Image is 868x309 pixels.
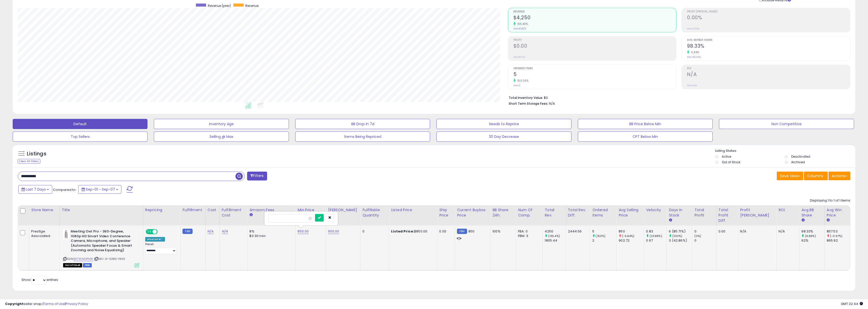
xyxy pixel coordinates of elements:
h2: $4,250 [513,15,676,22]
button: CPT Below Min [578,132,713,142]
div: Prestige Associated [31,229,56,238]
button: Last 7 Days [18,185,52,194]
div: Fulfillable Quantity [362,207,387,218]
small: Prev: $0.00 [513,56,525,59]
h2: 0.00% [687,15,850,22]
button: Non Competitive [719,119,854,129]
small: Prev: $1,805 [513,27,526,30]
button: Selling @ Max [154,132,289,142]
div: N/A [740,229,772,234]
label: Out of Stock [722,160,740,164]
span: Compared to: [53,187,76,192]
div: Listed Price [391,207,435,213]
div: Current Buybox Price [457,207,488,218]
button: BB Drop in 7d [295,119,430,129]
div: 6 (85.71%) [669,229,692,234]
small: Prev: 92.00% [687,56,701,59]
div: Total Rev. [545,207,563,218]
span: | SKU: IA-538S-19H3 [94,257,125,261]
div: 4250 [545,229,565,234]
div: 0.83 [646,229,667,234]
div: ROI [779,207,797,213]
small: Days In Stock. [669,218,672,223]
div: $0.30 min [249,234,291,238]
small: Avg BB Share. [801,218,804,223]
div: Total Profit [694,207,714,218]
div: 8% [249,229,291,234]
b: Listed Price: [391,229,414,234]
a: N/A [222,229,228,234]
div: 92% [801,238,824,243]
div: 865.92 [827,238,850,243]
small: FBM [182,229,192,234]
span: Columns [807,173,823,178]
span: Revenue [245,4,258,8]
div: Fulfillment [182,207,203,213]
div: 902.72 [619,238,644,243]
div: 5 [592,229,616,234]
button: Top Sellers [13,132,147,142]
small: Avg Win Price. [827,218,830,223]
small: (23.88%) [650,234,662,238]
div: Profit [PERSON_NAME] [740,207,774,218]
div: Ordered Items [592,207,614,218]
span: Show: entries [22,277,58,282]
div: Min Price [298,207,324,213]
a: B07WNK4PHW [73,257,93,261]
div: Cost [208,207,217,213]
small: (0%) [694,234,701,238]
div: 3 (42.86%) [669,238,692,243]
div: $850.00 [391,229,433,234]
b: Total Inventory Value: [509,96,543,100]
button: Inventory Age [154,119,289,129]
small: (6.88%) [805,234,816,238]
span: 850 [468,229,474,234]
li: $0 [509,94,846,100]
small: FBM [457,229,467,234]
span: ON [146,230,153,234]
div: 0.67 [646,238,667,243]
button: Default [13,119,147,129]
span: Last 7 Days [26,187,46,192]
div: Store Name [31,207,58,213]
small: 150.00% [516,79,529,83]
small: (135.4%) [548,234,560,238]
div: Total Profit Diff. [718,207,736,223]
div: ASIN: [63,229,139,267]
a: Privacy Policy [66,301,88,306]
div: 1805.44 [545,238,565,243]
div: 850 [619,229,644,234]
strong: Copyright [5,301,24,306]
div: Avg Win Price [827,207,848,218]
b: Short Term Storage Fees: [509,101,548,106]
span: FBM [83,263,92,267]
button: Columns [804,172,828,180]
span: Revenue (prev) [208,4,231,8]
a: 850.00 [298,229,309,234]
small: (-5.84%) [622,234,634,238]
div: Amazon Fees [249,207,293,213]
div: Velocity [646,207,664,213]
span: N/A [549,101,555,106]
div: Displaying 1 to 1 of 1 items [810,198,850,203]
div: FBA: 0 [518,229,539,234]
div: 857.53 [827,229,850,234]
div: Days In Stock [669,207,690,218]
small: Prev: N/A [687,84,697,87]
div: seller snap | | [5,302,88,306]
div: 2 [592,238,616,243]
div: 0.00 [718,229,734,234]
small: 6.88% [689,50,699,54]
span: Revenue [513,10,676,13]
button: Filters [247,172,267,180]
span: ROI [687,67,850,70]
div: Total Rev. Diff. [568,207,588,218]
div: Avg Selling Price [619,207,642,218]
div: Avg BB Share [801,207,822,218]
span: 2025-09-15 22:44 GMT [841,301,863,306]
button: Sep-01 - Sep-07 [78,185,121,194]
div: Title [62,207,141,213]
div: Num of Comp. [518,207,540,218]
small: 135.40% [516,22,528,26]
div: 0.00 [439,229,451,234]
